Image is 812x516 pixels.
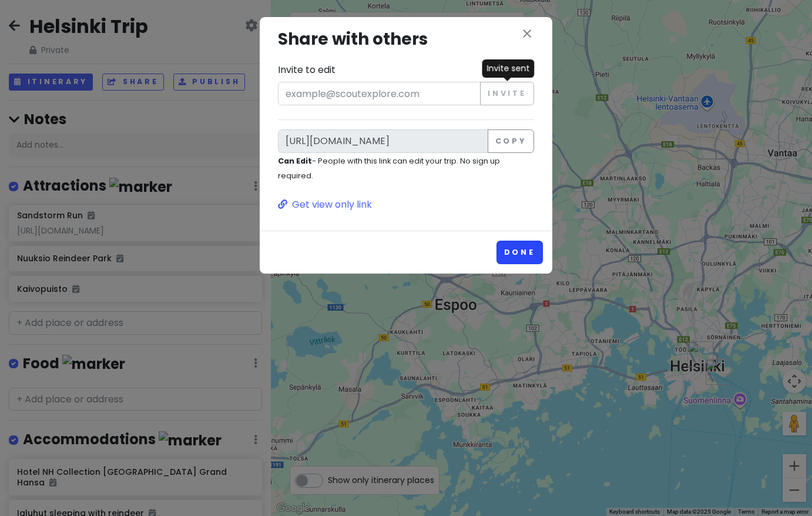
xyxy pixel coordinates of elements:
[278,26,534,53] h3: Share with others
[520,26,534,41] i: close
[482,59,535,77] div: Invite sent
[278,156,312,166] strong: Can Edit
[278,156,500,181] small: - People with this link can edit your trip. No sign up required.
[278,129,488,153] input: Link to edit
[278,197,534,212] a: Get view only link
[520,26,534,43] button: close
[278,82,481,105] input: example@scoutexplore.com
[488,129,534,153] button: Copy
[278,62,335,78] label: Invite to edit
[480,82,534,105] button: Invite
[496,241,543,264] button: Done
